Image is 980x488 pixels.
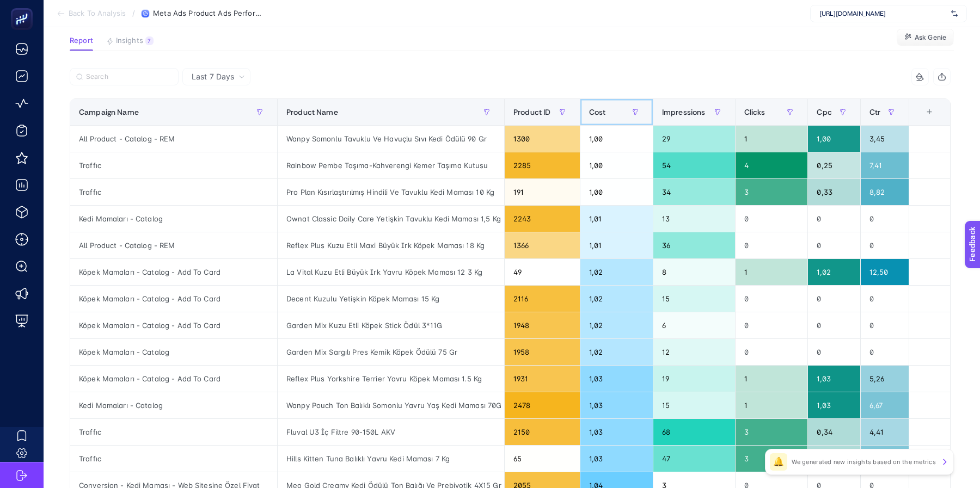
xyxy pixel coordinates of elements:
div: 68 [653,419,735,445]
button: Ask Genie [897,29,954,46]
div: 0 [736,286,808,312]
div: 1 [736,392,808,418]
div: 4,41 [861,419,909,445]
div: 1,00 [808,126,860,152]
span: Ctr [869,108,880,116]
div: 6,67 [861,392,909,418]
span: Insights [116,36,143,45]
div: 7,41 [861,152,909,178]
div: 1 [736,259,808,285]
div: 0 [808,339,860,365]
div: 1,03 [580,419,653,445]
span: / [132,9,135,17]
div: Fluval U3 İç Filtre 90-150L AKV [278,419,504,445]
div: Wanpy Somonlu Tavuklu Ve Havuçlu Sıvı Kedi Ödülü 90 Gr [278,126,504,152]
div: Traffıc [70,179,277,205]
div: 19 [653,366,735,392]
div: 0 [861,339,909,365]
div: 0,34 [808,419,860,445]
div: 191 [505,179,580,205]
div: 1948 [505,312,580,338]
div: 29 [653,126,735,152]
div: 1,00 [580,179,653,205]
div: 1,01 [580,232,653,258]
div: 6 [653,312,735,338]
div: Traffıc [70,152,277,178]
div: All Product - Catalog - REM [70,126,277,152]
div: + [919,108,940,116]
div: 47 [653,446,735,472]
div: 0 [808,232,860,258]
div: 0,33 [808,179,860,205]
div: 1,03 [580,392,653,418]
div: 1958 [505,339,580,365]
div: 34 [653,179,735,205]
span: Meta Ads Product Ads Performance [153,9,262,18]
div: 0 [861,206,909,232]
div: 3 [736,446,808,472]
span: [URL][DOMAIN_NAME] [819,9,947,18]
div: 1,02 [580,259,653,285]
p: We generated new insights based on the metrics [792,458,936,466]
div: 1366 [505,232,580,258]
div: 0 [808,286,860,312]
div: Köpek Mamaları - Catalog - Add To Card [70,366,277,392]
div: Köpek Mamaları - Catalog - Add To Card [70,312,277,338]
div: 0 [736,339,808,365]
img: svg%3e [951,8,958,19]
div: 2478 [505,392,580,418]
div: 1300 [505,126,580,152]
div: 3,45 [861,126,909,152]
div: Köpek Mamaları - Catalog [70,339,277,365]
div: 49 [505,259,580,285]
div: 1,03 [808,392,860,418]
div: Decent Kuzulu Yetişkin Köpek Maması 15 Kg [278,286,504,312]
div: 6,38 [861,446,909,472]
div: Wanpy Pouch Ton Balıklı Somonlu Yavru Yaş Kedi Maması 70G [278,392,504,418]
div: 8 [653,259,735,285]
div: 4 [736,152,808,178]
div: Hills Kitten Tuna Balıklı Yavru Kedi Maması 7 Kg [278,446,504,472]
div: Köpek Mamaları - Catalog - Add To Card [70,259,277,285]
div: 2116 [505,286,580,312]
div: 8 items selected [918,108,927,132]
div: La Vital Kuzu Etli Büyük Irk Yavru Köpek Maması 12 3 Kg [278,259,504,285]
div: Garden Mix Kuzu Etli Köpek Stick Ödül 3*11G [278,312,504,338]
div: 0 [861,232,909,258]
div: 0 [736,312,808,338]
div: 0 [861,312,909,338]
span: Campaign Name [79,108,139,116]
div: 12,50 [861,259,909,285]
div: 1931 [505,366,580,392]
div: 0,34 [808,446,860,472]
div: 1,01 [580,206,653,232]
div: Kedi Mamaları - Catalog [70,206,277,232]
div: 12 [653,339,735,365]
span: Clicks [744,108,765,116]
div: All Product - Catalog - REM [70,232,277,258]
div: 1 [736,366,808,392]
div: 0 [861,286,909,312]
span: Cost [589,108,606,116]
div: Köpek Mamaları - Catalog - Add To Card [70,286,277,312]
div: 1,03 [580,446,653,472]
div: 2150 [505,419,580,445]
div: 13 [653,206,735,232]
div: 0,25 [808,152,860,178]
div: Rainbow Pembe Taşıma-Kahverengi Kemer Taşıma Kutusu [278,152,504,178]
div: Kedi Mamaları - Catalog [70,392,277,418]
div: 0 [736,206,808,232]
div: 54 [653,152,735,178]
span: Last 7 Days [192,71,234,82]
div: 1,02 [580,339,653,365]
div: 3 [736,179,808,205]
div: 15 [653,286,735,312]
div: Garden Mix Sargılı Pres Kemik Köpek Ödülü 75 Gr [278,339,504,365]
div: 1,03 [580,366,653,392]
div: Ownat Classic Daily Care Yetişkin Tavuklu Kedi Maması 1,5 Kg [278,206,504,232]
span: Back To Analysis [69,9,126,18]
div: Reflex Plus Kuzu Etli Maxi Büyük Irk Köpek Maması 18 Kg [278,232,504,258]
div: 8,82 [861,179,909,205]
div: Pro Plan Kısırlaştırılmış Hindili Ve Tavuklu Kedi Maması 10 Kg [278,179,504,205]
span: Ask Genie [915,33,946,42]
